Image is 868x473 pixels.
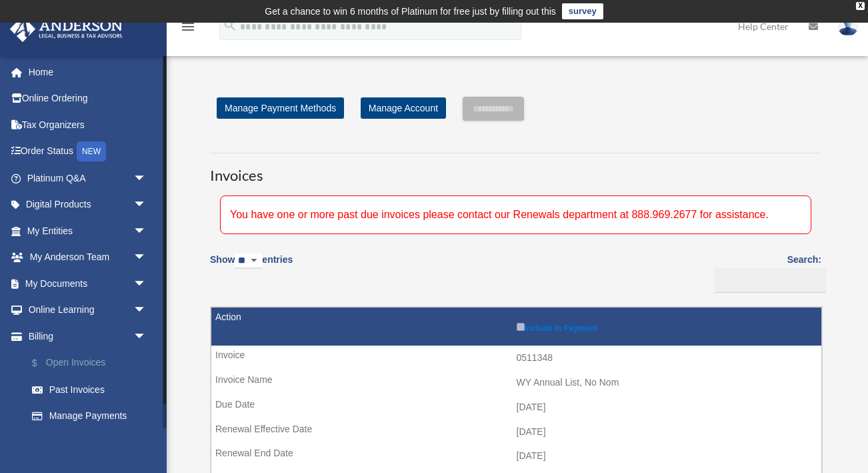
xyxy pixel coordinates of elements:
a: Manage Payment Methods [217,97,344,119]
span: arrow_drop_down [133,165,160,192]
a: survey [562,3,603,19]
label: Show entries [210,252,293,282]
a: Tax Organizers [9,111,167,138]
a: Online Ordering [9,85,167,112]
a: Manage Payments [19,403,167,430]
a: Home [9,59,167,85]
input: Include in Payment [517,323,525,331]
select: Showentries [235,254,262,269]
a: Platinum Q&Aarrow_drop_down [9,165,167,191]
div: WY Annual List, No Nom [517,377,815,388]
td: [DATE] [211,395,821,420]
a: Billingarrow_drop_down [9,323,167,350]
label: Search: [710,252,821,293]
span: arrow_drop_down [133,323,160,350]
a: Past Invoices [19,376,167,403]
div: You have one or more past due invoices please contact our Renewals department at 888.969.2677 for... [220,195,811,234]
td: [DATE] [211,420,821,445]
input: Search: [715,268,826,293]
span: arrow_drop_down [133,244,160,272]
label: Include in Payment [517,320,815,333]
a: menu [180,23,196,35]
a: Manage Account [361,97,446,119]
div: close [856,2,865,10]
td: 0511348 [211,346,821,371]
span: arrow_drop_down [133,270,160,298]
img: Anderson Advisors Platinum Portal [6,16,127,42]
a: Order StatusNEW [9,138,167,165]
a: My Documentsarrow_drop_down [9,270,167,297]
a: Online Learningarrow_drop_down [9,297,167,324]
a: $Open Invoices [19,350,167,377]
div: Get a chance to win 6 months of Platinum for free just by filling out this [265,3,556,19]
img: User Pic [838,17,858,36]
td: [DATE] [211,444,821,469]
a: Digital Productsarrow_drop_down [9,191,167,218]
i: search [223,18,237,33]
span: arrow_drop_down [133,217,160,245]
div: NEW [77,141,106,161]
h3: Invoices [210,153,821,186]
i: menu [180,19,196,35]
span: arrow_drop_down [133,191,160,219]
a: My Anderson Teamarrow_drop_down [9,244,167,271]
span: $ [39,355,46,372]
a: My Entitiesarrow_drop_down [9,217,167,244]
span: arrow_drop_down [133,297,160,324]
